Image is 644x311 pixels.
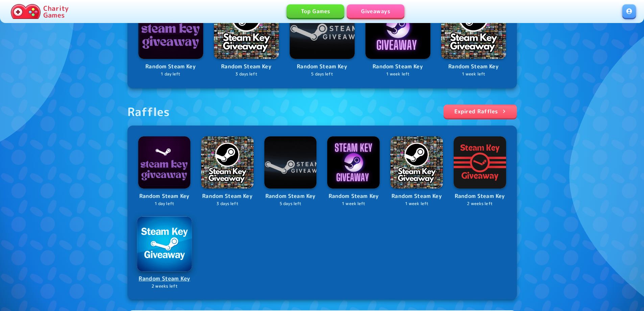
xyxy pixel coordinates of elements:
p: 2 weeks left [138,283,191,290]
a: Expired Raffles [444,105,517,118]
a: LogoRandom Steam Key3 days left [201,136,254,207]
img: Logo [454,136,506,189]
div: Raffles [127,105,170,119]
p: Random Steam Key [365,62,430,71]
img: Logo [327,136,380,189]
a: LogoRandom Steam Key1 week left [327,136,380,207]
p: Random Steam Key [441,62,506,71]
img: Charity.Games [11,4,41,19]
a: LogoRandom Steam Key1 week left [390,136,443,207]
a: LogoRandom Steam Key1 day left [138,136,191,207]
p: 1 week left [441,71,506,77]
p: Random Steam Key [327,192,380,201]
a: Top Games [287,4,344,18]
p: Random Steam Key [214,62,279,71]
p: 1 week left [365,71,430,77]
p: 5 days left [290,71,355,77]
p: 1 day left [138,201,191,207]
a: LogoRandom Steam Key2 weeks left [138,217,191,289]
a: Charity Games [8,3,71,20]
img: Logo [264,136,317,189]
p: Random Steam Key [138,62,203,71]
a: LogoRandom Steam Key5 days left [264,136,317,207]
p: 3 days left [214,71,279,77]
img: Logo [137,216,192,271]
a: LogoRandom Steam Key2 weeks left [454,136,506,207]
a: Giveaways [347,4,404,18]
p: Random Steam Key [264,192,317,201]
p: Random Steam Key [454,192,506,201]
p: Random Steam Key [290,62,355,71]
p: 1 day left [138,71,203,77]
p: 1 week left [327,201,380,207]
p: 2 weeks left [454,201,506,207]
p: Charity Games [43,5,69,18]
img: Logo [201,136,254,189]
p: 1 week left [390,201,443,207]
img: Logo [138,136,191,189]
p: 5 days left [264,201,317,207]
p: Random Steam Key [138,192,191,201]
p: Random Steam Key [201,192,254,201]
p: Random Steam Key [138,274,191,283]
img: Logo [390,136,443,189]
p: 3 days left [201,201,254,207]
p: Random Steam Key [390,192,443,201]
